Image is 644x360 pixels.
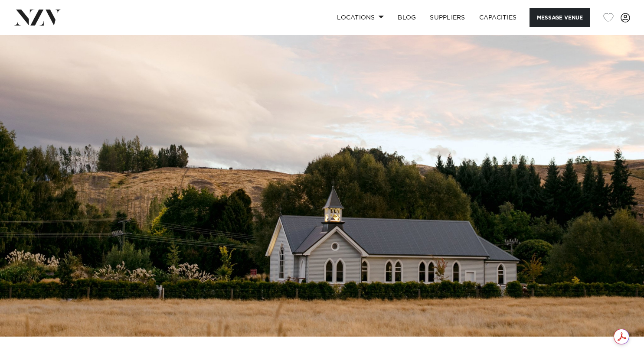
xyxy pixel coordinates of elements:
button: Message Venue [530,8,590,27]
img: nzv-logo.png [14,10,61,25]
a: Locations [330,8,391,27]
a: SUPPLIERS [423,8,472,27]
a: BLOG [391,8,423,27]
a: Capacities [472,8,524,27]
